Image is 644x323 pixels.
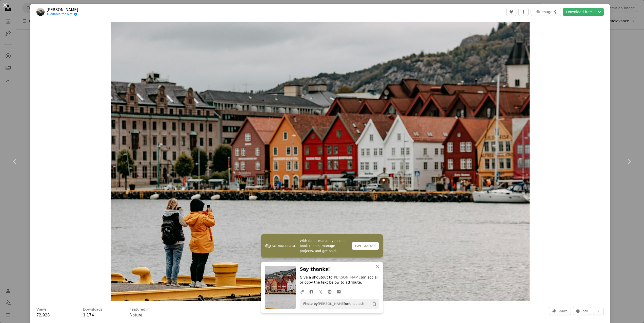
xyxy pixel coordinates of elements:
[265,242,296,250] img: file-1747939142011-51e5cc87e3c9
[83,313,94,317] span: 1,174
[307,287,316,297] a: Share on Facebook
[300,266,379,273] h3: Say thanks!
[111,22,530,301] img: a group of people standing on a dock by a body of water
[301,300,364,308] span: Photo by on
[557,307,568,315] span: Share
[334,287,343,297] a: Share over email
[333,275,362,279] a: [PERSON_NAME]
[581,307,588,315] span: Info
[36,307,47,312] h3: Views
[318,302,345,306] a: [PERSON_NAME]
[300,238,348,253] span: With Squarespace, you can book clients, manage projects, and get paid.
[83,307,103,312] h3: Downloads
[47,7,78,12] a: [PERSON_NAME]
[47,12,78,16] a: Available for hire
[130,313,143,317] a: Nature
[593,307,604,315] button: More Actions
[506,8,516,16] button: Like
[300,275,379,285] p: Give a shoutout to on social or copy the text below to attribute.
[518,8,529,16] button: Add to Collection
[614,137,644,186] a: Next
[36,8,45,16] img: Go to Andrei Ionov's profile
[595,8,604,16] button: Choose download size
[352,242,379,250] div: Get Started
[370,299,378,308] button: Copy to clipboard
[111,22,530,301] button: Zoom in on this image
[316,287,325,297] a: Share on Twitter
[36,313,50,317] span: 72,928
[573,307,591,315] button: Stats about this image
[549,307,571,315] button: Share this image
[130,307,150,312] h3: Featured in
[531,8,561,16] button: Edit image
[349,302,364,306] a: Unsplash
[261,234,383,258] a: With Squarespace, you can book clients, manage projects, and get paid.Get Started
[563,8,595,16] a: Download free
[325,287,334,297] a: Share on Pinterest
